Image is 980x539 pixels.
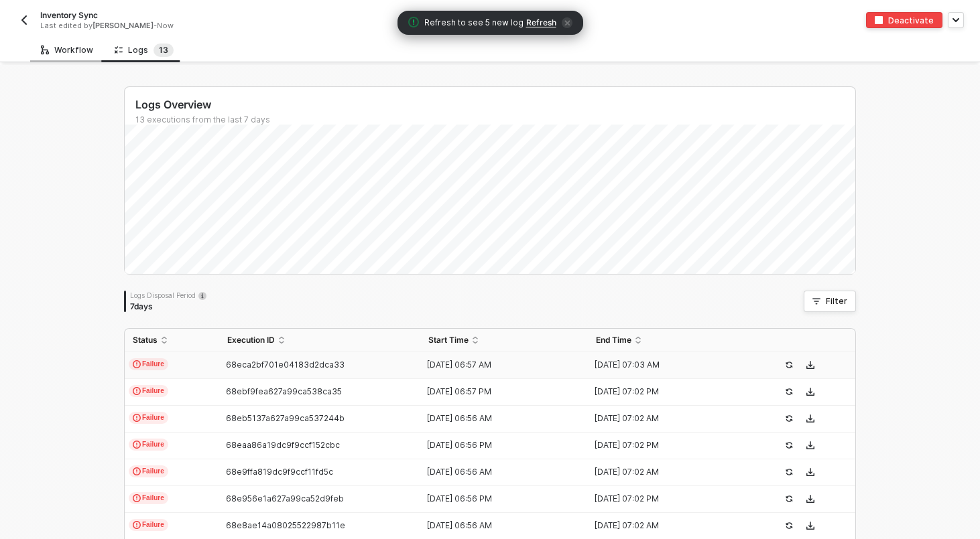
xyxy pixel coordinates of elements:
span: 3 [163,45,168,55]
span: Refresh to see 5 new log [424,17,524,29]
span: icon-exclamation [133,494,141,502]
div: [DATE] 06:57 PM [420,386,577,397]
div: [DATE] 07:02 PM [588,440,745,451]
div: 7 days [130,301,206,312]
span: Failure [129,439,168,451]
span: icon-exclamation [133,521,141,529]
span: icon-download [806,414,814,422]
span: icon-exclamation [133,360,141,368]
img: back [19,15,29,25]
span: End Time [596,335,631,345]
div: [DATE] 06:56 PM [420,493,577,504]
span: icon-close [562,17,572,28]
span: icon-success-page [785,522,793,530]
span: icon-download [806,468,814,476]
span: 68eaa86a19dc9f9ccf152cbc [226,440,340,450]
div: Deactivate [888,15,934,26]
div: [DATE] 06:56 PM [420,440,577,451]
th: Execution ID [219,329,420,352]
span: icon-exclamation [133,387,141,395]
span: Refresh [526,17,556,28]
div: Logs Overview [135,98,855,112]
div: [DATE] 06:56 AM [420,520,577,531]
div: [DATE] 07:02 AM [588,467,745,477]
span: Failure [129,465,168,477]
div: [DATE] 06:56 AM [420,467,577,477]
span: icon-download [806,495,814,503]
div: [DATE] 07:02 AM [588,520,745,531]
span: 68ebf9fea627a99ca538ca35 [226,386,342,396]
button: Filter [804,291,856,312]
span: icon-download [806,361,814,369]
div: [DATE] 07:02 AM [588,413,745,424]
th: Status [125,329,219,352]
div: [DATE] 06:57 AM [420,360,577,370]
button: deactivateDeactivate [866,12,942,28]
span: icon-success-page [785,388,793,396]
div: Workflow [41,45,93,56]
th: Start Time [420,329,588,352]
div: [DATE] 07:03 AM [588,360,745,370]
span: 68eb5137a627a99ca537244b [226,413,345,423]
span: icon-exclamation [133,467,141,475]
span: Failure [129,492,168,504]
span: icon-exclamation [133,414,141,422]
div: [DATE] 07:02 PM [588,493,745,504]
div: Last edited by - Now [40,21,459,31]
div: 13 executions from the last 7 days [135,114,855,125]
span: icon-exclamation [408,17,419,27]
span: Status [133,335,158,345]
span: 68e956e1a627a99ca52d9feb [226,493,344,504]
div: [DATE] 06:56 AM [420,413,577,424]
span: Failure [129,385,168,397]
span: icon-exclamation [133,441,141,449]
span: Failure [129,519,168,531]
span: icon-success-page [785,361,793,369]
div: Logs Disposal Period [130,291,206,300]
span: Failure [129,412,168,424]
span: Inventory Sync [40,9,98,21]
th: End Time [588,329,755,352]
span: icon-success-page [785,468,793,476]
sup: 13 [154,44,174,57]
span: 68e9ffa819dc9f9ccf11fd5c [226,467,333,477]
div: Filter [826,296,847,307]
span: icon-download [806,522,814,530]
div: Logs [115,44,174,57]
span: Execution ID [227,335,275,345]
span: icon-success-page [785,495,793,503]
span: 1 [159,45,163,55]
span: icon-download [806,388,814,396]
span: 68e8ae14a08025522987b11e [226,520,345,530]
button: back [16,12,32,28]
span: Start Time [428,335,469,345]
span: Failure [129,358,168,370]
div: [DATE] 07:02 PM [588,386,745,397]
span: icon-success-page [785,414,793,422]
span: icon-success-page [785,441,793,449]
span: icon-download [806,441,814,449]
span: [PERSON_NAME] [93,21,154,30]
span: 68eca2bf701e04183d2dca33 [226,360,345,370]
img: deactivate [875,16,883,24]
